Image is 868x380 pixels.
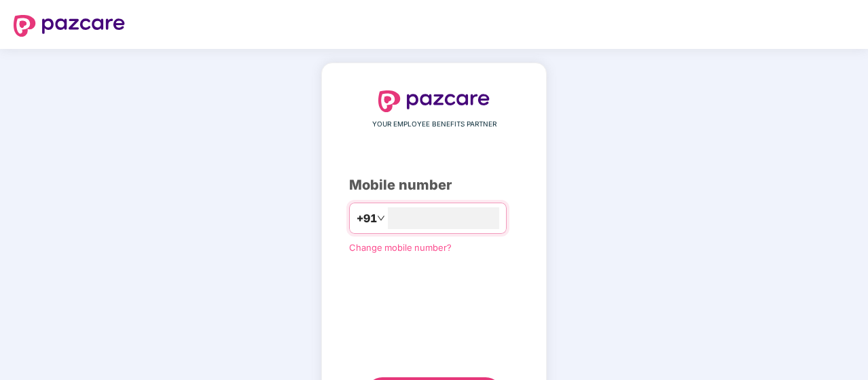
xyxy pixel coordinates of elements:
[377,214,385,222] span: down
[357,210,377,227] span: +91
[349,175,519,196] div: Mobile number
[378,90,490,112] img: logo
[372,119,496,130] span: YOUR EMPLOYEE BENEFITS PARTNER
[14,15,125,37] img: logo
[349,242,452,253] a: Change mobile number?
